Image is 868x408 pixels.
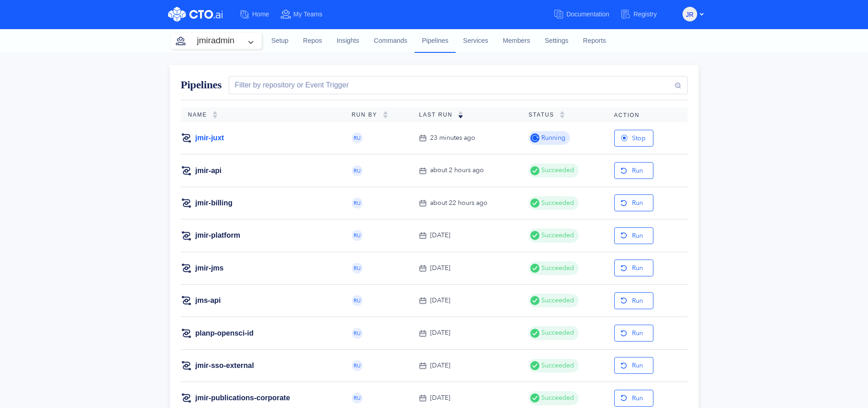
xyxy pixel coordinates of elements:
a: Registry [620,6,668,23]
div: 23 minutes ago [430,133,475,143]
button: Run [614,292,653,309]
button: Run [614,162,653,179]
a: Documentation [553,6,620,23]
span: JR [686,7,693,22]
a: Members [496,29,538,53]
a: Home [239,6,280,23]
span: Name [188,112,213,118]
a: jmir-jms [195,263,224,273]
a: Settings [537,29,575,53]
span: Run By [352,112,383,118]
img: sorting-down.svg [458,111,463,118]
span: Succeeded [539,198,574,208]
th: Action [607,107,688,122]
a: planp-opensci-id [195,328,254,338]
span: Registry [633,10,657,18]
a: My Teams [280,6,334,23]
button: Run [614,194,653,211]
span: RU [354,233,361,238]
button: Run [614,357,653,374]
span: RU [354,200,361,206]
span: Succeeded [539,328,574,338]
img: sorting-empty.svg [212,111,218,118]
button: JR [683,7,697,21]
button: Run [614,260,653,276]
span: Status [529,112,560,118]
div: about 22 hours ago [430,198,488,208]
button: jmiradmin [170,33,262,49]
button: Run [614,390,653,407]
div: [DATE] [430,263,450,273]
span: Pipelines [181,79,222,91]
a: Setup [264,29,296,53]
a: Services [456,29,495,53]
a: Repos [296,29,329,53]
img: sorting-empty.svg [560,111,565,118]
div: [DATE] [430,296,450,306]
span: Succeeded [539,393,574,403]
span: Succeeded [539,361,574,371]
span: Succeeded [539,263,574,273]
div: [DATE] [430,361,450,371]
a: jmir-sso-external [195,361,254,371]
a: jmir-publications-corporate [195,393,290,403]
img: sorting-empty.svg [383,111,388,118]
span: RU [354,135,361,141]
span: RU [354,265,361,271]
span: RU [354,298,361,303]
span: My Teams [293,10,323,18]
a: Pipelines [415,29,456,52]
span: RU [354,168,361,173]
span: RU [354,363,361,368]
button: Run [614,325,653,342]
div: [DATE] [430,328,450,338]
a: Insights [329,29,367,53]
span: Documentation [566,10,609,18]
a: jms-api [195,296,221,306]
a: jmir-platform [195,230,241,240]
div: [DATE] [430,230,450,240]
span: Succeeded [539,230,574,240]
span: Succeeded [539,296,574,306]
a: jmir-juxt [195,133,224,143]
div: Filter by repository or Event Trigger [231,80,349,91]
span: RU [354,331,361,336]
span: Home [252,10,269,18]
a: jmir-billing [195,198,233,208]
a: jmir-api [195,166,222,176]
span: RU [354,395,361,401]
button: Run [614,227,653,244]
span: Last Run [419,112,458,118]
img: CTO.ai Logo [168,7,223,22]
span: Running [539,133,565,143]
a: Reports [575,29,613,53]
span: Succeeded [539,165,574,175]
a: Commands [366,29,415,53]
div: [DATE] [430,393,450,403]
div: about 2 hours ago [430,165,484,175]
button: Stop [614,130,653,147]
